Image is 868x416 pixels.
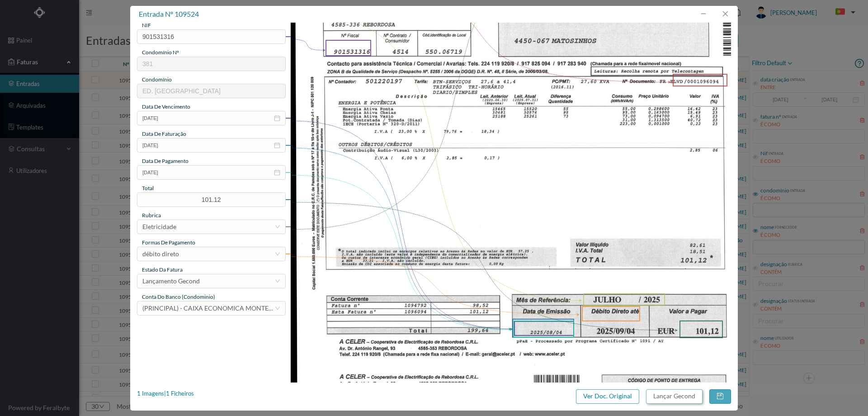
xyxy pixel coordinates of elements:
span: rubrica [142,212,161,219]
span: data de pagamento [142,158,189,164]
span: entrada nº 109524 [139,10,199,18]
span: data de faturação [142,130,186,137]
span: condomínio [142,76,172,83]
i: icon: down [275,251,280,257]
i: icon: down [275,278,280,284]
span: condomínio nº [142,49,179,56]
i: icon: down [275,306,280,311]
span: data de vencimento [142,103,190,110]
i: icon: calendar [274,115,280,121]
span: Formas de Pagamento [142,239,195,246]
span: Decrease Value [276,200,285,206]
i: icon: down [279,201,282,205]
i: icon: down [275,224,280,230]
i: icon: calendar [274,142,280,148]
i: icon: up [279,195,282,198]
div: 1 Imagens | 1 Ficheiros [137,389,194,398]
span: conta do banco (condominio) [142,293,215,300]
div: débito direto [142,247,179,261]
span: estado da fatura [142,266,183,273]
span: total [142,185,154,191]
span: NIF [142,22,151,29]
div: Lançamento Gecond [142,274,200,288]
button: Ver Doc. Original [576,389,639,404]
button: PT [828,5,859,19]
span: (PRINCIPAL) - CAIXA ECONOMICA MONTEPIO GERAL ([FINANCIAL_ID]) [142,304,353,312]
div: Eletricidade [142,220,176,234]
i: icon: calendar [274,169,280,176]
button: Lançar Gecond [646,389,703,404]
span: Increase Value [276,193,285,200]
